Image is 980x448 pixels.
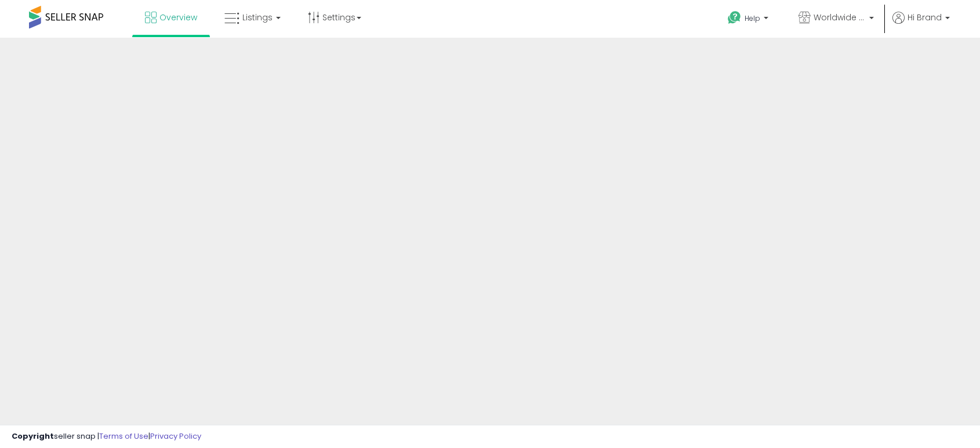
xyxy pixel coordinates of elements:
[242,12,273,23] span: Listings
[12,431,54,442] strong: Copyright
[99,431,148,442] a: Terms of Use
[892,12,950,38] a: Hi Brand
[150,431,201,442] a: Privacy Policy
[718,2,780,38] a: Help
[12,431,201,442] div: seller snap | |
[745,13,760,23] span: Help
[159,12,197,23] span: Overview
[727,10,742,25] i: Get Help
[814,12,866,23] span: Worldwide Nutrition
[908,12,942,23] span: Hi Brand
